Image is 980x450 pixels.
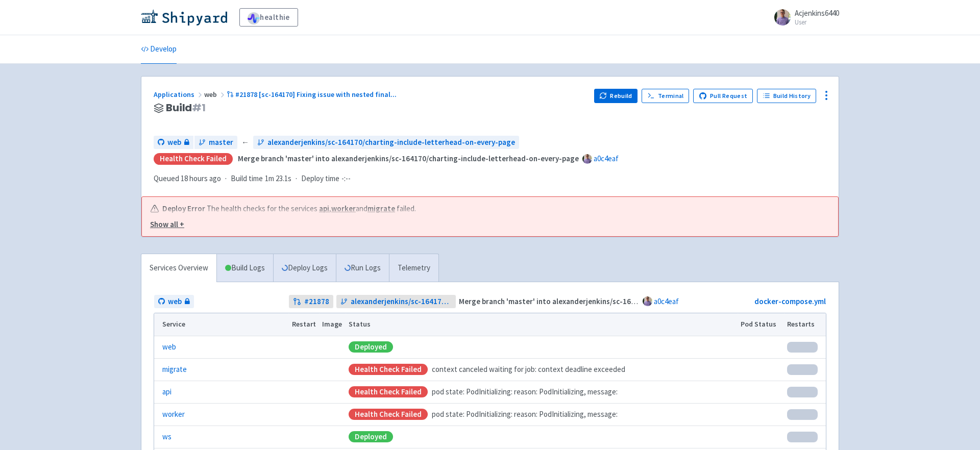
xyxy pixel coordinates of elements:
[346,313,738,336] th: Status
[162,203,205,215] b: Deploy Error
[194,136,237,149] a: master
[209,137,233,148] span: master
[192,101,206,115] span: # 1
[162,364,187,376] a: migrate
[162,431,171,443] a: ws
[162,386,171,398] a: api
[768,9,839,26] a: Acjenkins6440 User
[231,173,263,185] span: Build time
[349,409,734,420] div: pod state: PodInitializing: reason: PodInitializing, message:
[288,313,319,336] th: Restart
[642,89,689,103] a: Terminal
[166,102,206,114] span: Build
[253,136,519,149] a: alexanderjenkins/sc-164170/charting-include-letterhead-on-every-page
[351,296,452,308] span: alexanderjenkins/sc-164170/charting-include-letterhead-on-every-page
[162,341,176,353] a: web
[241,137,249,148] span: ←
[162,409,185,420] a: worker
[141,9,227,26] img: Shipyard logo
[235,90,397,99] span: #21878 [sc-164170] Fixing issue with nested final ...
[367,204,395,213] a: migrate
[319,313,346,336] th: Image
[349,364,734,376] div: context canceled waiting for job: context deadline exceeded
[754,296,826,306] a: docker-compose.yml
[349,409,428,420] div: Health check failed
[331,204,356,213] a: worker
[349,386,428,397] div: Health check failed
[349,386,734,398] div: pod state: PodInitializing: reason: PodInitializing, message:
[273,254,336,282] a: Deploy Logs
[289,295,333,309] a: #21878
[181,173,221,183] time: 18 hours ago
[217,254,273,282] a: Build Logs
[341,173,351,185] span: -:--
[693,89,753,103] a: Pull Request
[349,431,393,442] div: Deployed
[204,90,227,99] span: web
[154,153,233,165] div: Health check failed
[784,313,826,336] th: Restarts
[594,89,638,103] button: Rebuild
[738,313,784,336] th: Pod Status
[349,341,393,353] div: Deployed
[141,254,216,282] a: Services Overview
[594,154,619,163] a: a0c4eaf
[141,35,177,64] a: Develop
[795,8,839,18] span: Acjenkins6440
[154,295,194,309] a: web
[757,89,816,103] a: Build History
[239,8,298,27] a: healthie
[167,137,181,148] span: web
[207,203,418,215] span: The health checks for the services , and failed.
[150,219,184,229] u: Show all +
[336,295,456,309] a: alexanderjenkins/sc-164170/charting-include-letterhead-on-every-page
[459,296,800,306] strong: Merge branch 'master' into alexanderjenkins/sc-164170/charting-include-letterhead-on-every-page
[150,219,820,231] button: Show all +
[154,90,204,99] a: Applications
[795,19,839,26] small: User
[389,254,438,282] a: Telemetry
[154,173,221,183] span: Queued
[227,90,398,99] a: #21878 [sc-164170] Fixing issue with nested final...
[319,204,329,213] a: api
[154,136,193,149] a: web
[349,364,428,375] div: Health check failed
[301,173,339,185] span: Deploy time
[154,173,357,185] div: · ·
[265,173,291,185] span: 1m 23.1s
[267,137,515,148] span: alexanderjenkins/sc-164170/charting-include-letterhead-on-every-page
[168,296,182,308] span: web
[336,254,389,282] a: Run Logs
[238,154,579,163] strong: Merge branch 'master' into alexanderjenkins/sc-164170/charting-include-letterhead-on-every-page
[304,296,329,308] strong: # 21878
[154,313,288,336] th: Service
[654,296,679,306] a: a0c4eaf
